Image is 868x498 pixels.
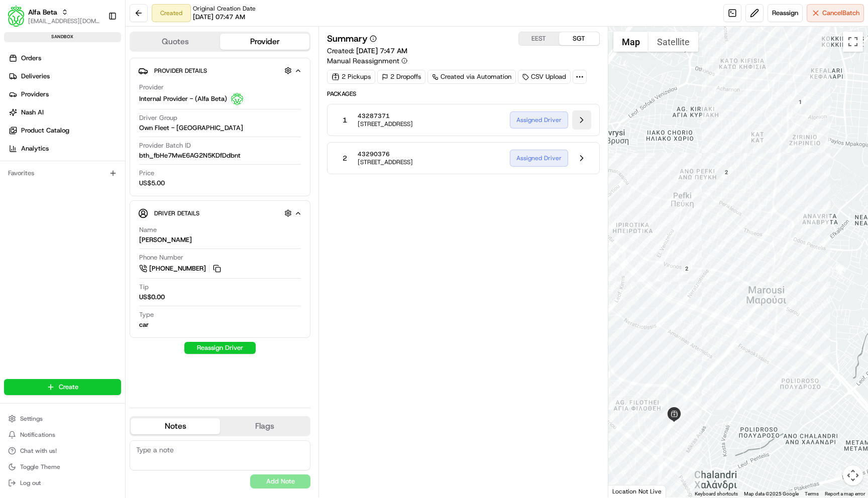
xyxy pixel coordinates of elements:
[4,32,121,42] div: sandbox
[843,32,863,52] button: Toggle fullscreen view
[4,4,104,28] button: Alfa BetaAlfa Beta[EMAIL_ADDRESS][DOMAIN_NAME]
[795,96,806,107] div: 1
[184,342,256,354] button: Reassign Driver
[20,431,55,439] span: Notifications
[327,90,599,98] span: Packages
[21,72,50,81] span: Deliveries
[822,9,859,18] span: Cancel Batch
[131,34,220,50] button: Quotes
[358,158,413,166] span: [STREET_ADDRESS]
[139,310,154,319] span: Type
[139,83,164,92] span: Provider
[139,141,191,150] span: Provider Batch ID
[4,68,125,84] a: Deliveries
[611,484,644,497] img: Google
[10,10,30,30] img: Nash
[611,484,644,497] a: Open this area in Google Maps (opens a new window)
[10,40,183,56] p: Welcome 👋
[4,86,125,102] a: Providers
[220,418,309,434] button: Flags
[20,146,77,156] span: Knowledge Base
[26,65,166,75] input: Clear
[4,50,125,66] a: Orders
[358,150,413,158] span: 43290376
[358,120,413,128] span: [STREET_ADDRESS]
[343,115,347,125] span: 1
[28,17,100,25] button: [EMAIL_ADDRESS][DOMAIN_NAME]
[343,153,347,163] span: 2
[154,67,207,75] span: Provider Details
[139,123,243,133] span: Own Fleet - [GEOGRAPHIC_DATA]
[10,96,28,114] img: 1736555255976-a54dd68f-1ca7-489b-9aae-adbdc363a1c4
[34,106,127,114] div: We're available if you need us!
[6,142,81,160] a: 📗Knowledge Base
[131,418,220,434] button: Notes
[20,463,60,471] span: Toggle Theme
[4,122,125,139] a: Product Catalog
[843,465,863,485] button: Map camera controls
[149,264,206,273] span: [PHONE_NUMBER]
[825,491,865,496] a: Report a map error
[231,93,243,105] img: logo-poral_customization_screen-Ahold%20Delhaize%20(DO%20NOT%20TOUCH%20PLEASE,%20SET%20UP%20FOR%2...
[681,263,692,274] div: 2
[327,34,368,43] h3: Summary
[4,165,121,181] div: Favorites
[220,34,309,50] button: Provider
[81,142,165,160] a: 💻API Documentation
[139,283,149,292] span: Tip
[356,46,407,55] span: [DATE] 7:47 AM
[358,112,413,120] span: 43287371
[4,428,121,442] button: Notifications
[20,479,41,487] span: Log out
[21,126,69,135] span: Product Catalog
[28,7,57,17] button: Alfa Beta
[193,5,256,13] span: Original Creation Date
[327,46,407,56] span: Created:
[138,62,302,79] button: Provider Details
[721,167,732,178] div: 2
[518,70,571,84] div: CSV Upload
[695,490,738,497] button: Keyboard shortcuts
[139,94,227,103] span: Internal Provider - (Alfa Beta)
[608,485,666,497] div: Location Not Live
[20,415,43,423] span: Settings
[519,32,559,45] button: EEST
[21,90,49,99] span: Providers
[139,179,165,188] span: US$5.00
[772,9,798,18] span: Reassign
[327,56,407,66] button: Manual Reassignment
[139,263,223,274] a: [PHONE_NUMBER]
[648,32,698,52] button: Show satellite imagery
[559,32,599,45] button: SGT
[8,6,24,27] img: Alfa Beta
[139,235,192,244] div: [PERSON_NAME]
[327,56,399,66] span: Manual Reassignment
[138,205,302,221] button: Driver Details
[139,225,157,234] span: Name
[4,104,125,120] a: Nash AI
[4,460,121,474] button: Toggle Theme
[139,293,165,302] div: US$0.00
[21,108,44,117] span: Nash AI
[807,4,864,22] button: CancelBatch
[171,99,183,111] button: Start new chat
[20,447,57,455] span: Chat with us!
[805,491,819,496] a: Terms (opens in new tab)
[21,54,41,63] span: Orders
[4,444,121,458] button: Chat with us!
[427,70,516,84] a: Created via Automation
[327,70,375,84] div: 2 Pickups
[59,383,78,392] span: Create
[21,144,49,153] span: Analytics
[139,113,177,122] span: Driver Group
[193,13,245,22] span: [DATE] 07:47 AM
[95,146,161,156] span: API Documentation
[613,32,648,52] button: Show street map
[139,253,183,262] span: Phone Number
[154,209,199,217] span: Driver Details
[744,491,799,496] span: Map data ©2025 Google
[85,147,93,155] div: 💻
